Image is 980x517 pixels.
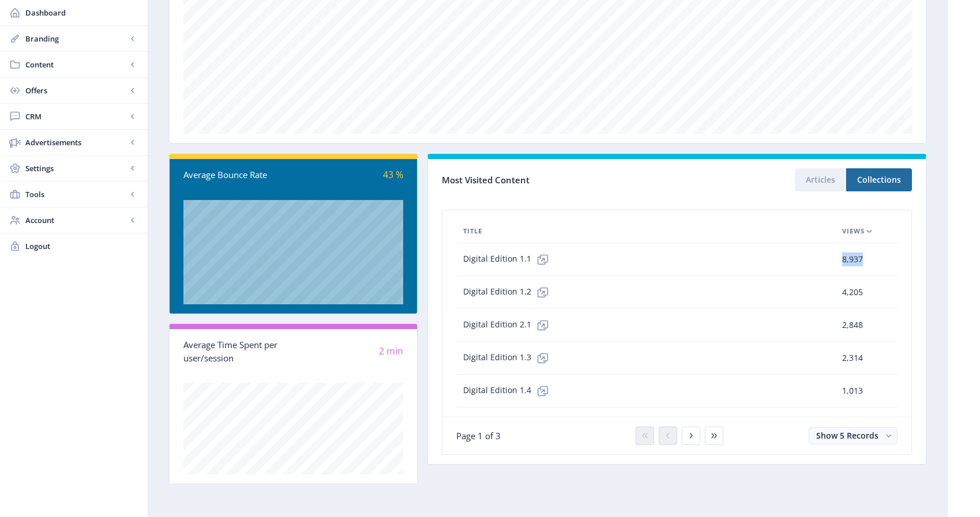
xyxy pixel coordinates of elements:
[463,281,554,304] span: Digital Edition 1.2
[183,338,294,364] div: Average Time Spent per user/session
[842,224,865,238] span: Views
[25,137,127,148] span: Advertisements
[25,163,127,174] span: Settings
[25,33,127,44] span: Branding
[463,379,554,402] span: Digital Edition 1.4
[846,168,912,191] button: Collections
[842,252,863,266] span: 8,937
[183,168,294,182] div: Average Bounce Rate
[456,430,501,441] span: Page 1 of 3
[842,285,863,299] span: 4,205
[25,59,127,70] span: Content
[25,240,138,252] span: Logout
[25,188,127,200] span: Tools
[842,351,863,365] span: 2,314
[463,314,554,337] span: Digital Edition 2.1
[383,168,403,181] span: 43 %
[463,248,554,271] span: Digital Edition 1.1
[809,427,898,444] button: Show 5 Records
[842,318,863,332] span: 2,848
[25,214,127,226] span: Account
[442,171,677,189] div: Most Visited Content
[294,345,404,358] div: 2 min
[25,111,127,122] span: CRM
[25,7,138,18] span: Dashboard
[463,346,554,369] span: Digital Edition 1.3
[816,430,878,441] span: Show 5 Records
[842,384,863,398] span: 1,013
[795,168,846,191] button: Articles
[25,85,127,96] span: Offers
[463,224,482,238] span: Title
